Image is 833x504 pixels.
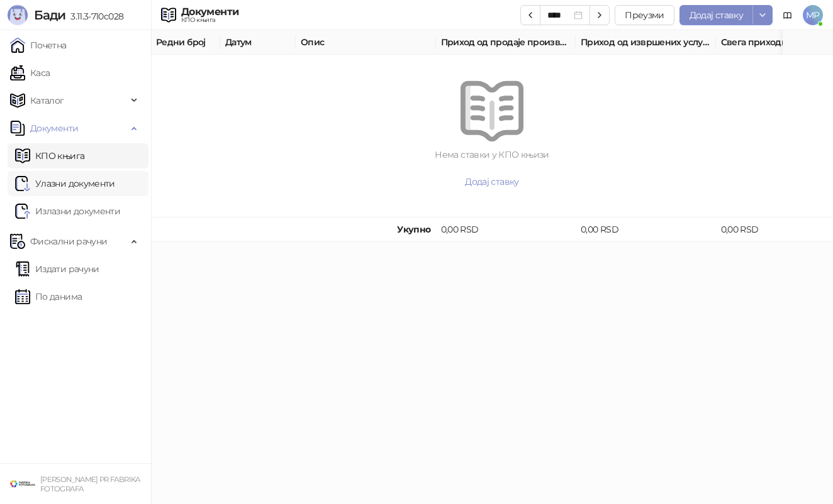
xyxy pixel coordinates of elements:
a: По данима [15,284,82,309]
button: Додај ставку [679,5,753,25]
button: Додај ставку [181,172,803,192]
td: 0,00 RSD [436,217,576,242]
th: Приход од извршених услуга [576,30,716,55]
th: Опис [296,30,436,55]
span: Документи [30,116,78,141]
span: 3.11.3-710c028 [65,11,123,22]
a: Почетна [10,33,67,58]
img: 64x64-companyLogo-38624034-993d-4b3e-9699-b297fbaf4d83.png [10,471,35,496]
small: [PERSON_NAME] PR FABRIKA FOTOGRAFA [40,475,140,493]
span: Бади [34,8,65,23]
span: Додај ставку [690,9,743,21]
span: Додај ставку [465,176,518,187]
a: Каса [10,60,50,85]
div: Нема ставки у КПО књизи [181,148,803,162]
span: MP [803,5,823,25]
a: Издати рачуни [15,256,99,282]
a: KPO knjigaКПО књига [15,143,84,168]
span: Каталог [30,88,64,113]
td: 0,00 RSD [576,217,716,242]
button: Преузми [615,5,674,25]
a: Излазни документи [15,199,120,224]
div: Документи [181,7,238,17]
th: Редни број [151,30,220,55]
img: Logo [8,5,28,25]
span: Фискални рачуни [30,229,107,254]
img: KPO knjiga [161,8,176,23]
a: Ulazni dokumentiУлазни документи [15,171,115,196]
a: Документација [778,5,798,25]
div: КПО књига [181,17,238,23]
th: Приход од продаје производа [436,30,576,55]
th: Датум [220,30,296,55]
strong: Укупно [397,224,430,235]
